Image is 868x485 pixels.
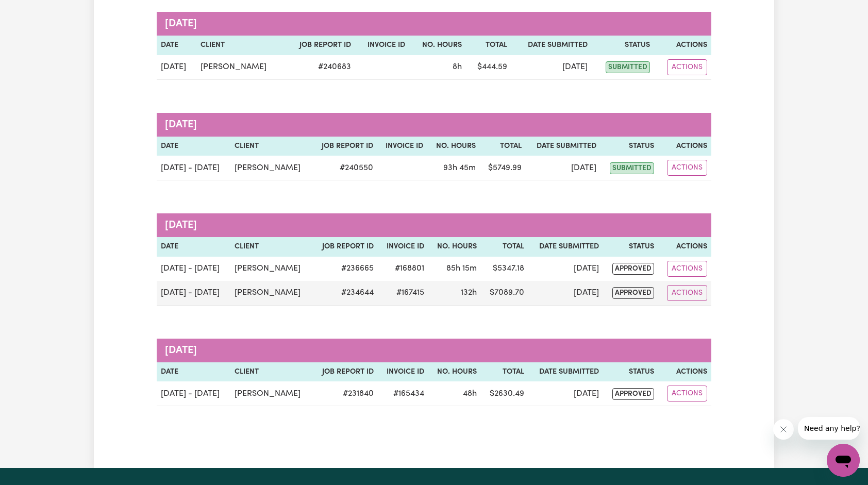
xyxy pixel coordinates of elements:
th: Client [230,362,312,382]
th: Status [600,137,658,156]
caption: [DATE] [157,113,711,137]
button: Actions [667,160,707,176]
td: $ 7089.70 [481,281,528,306]
th: Date [157,137,230,156]
caption: [DATE] [157,213,711,237]
td: # 234644 [312,281,378,306]
span: approved [612,263,654,275]
span: 48 hours [463,390,477,398]
td: [DATE] - [DATE] [157,257,230,281]
td: [DATE] [528,257,603,281]
th: Date [157,36,196,55]
th: Status [603,237,658,257]
td: [DATE] [528,281,603,306]
th: Date [157,237,230,257]
span: Need any help? [6,7,62,15]
button: Actions [667,261,707,277]
th: Invoice ID [355,36,409,55]
th: Total [481,237,528,257]
span: approved [612,287,654,299]
th: Client [230,237,312,257]
td: #168801 [378,257,428,281]
th: Actions [658,237,711,257]
button: Actions [667,285,707,301]
th: Status [603,362,658,382]
td: [DATE] [528,381,603,406]
iframe: Message from company [798,417,860,440]
th: Actions [654,36,711,55]
th: Invoice ID [377,137,428,156]
td: $ 5749.99 [480,156,526,180]
th: Status [592,36,654,55]
td: $ 444.59 [466,55,511,80]
td: # 236665 [312,257,378,281]
th: Date Submitted [528,237,603,257]
th: Job Report ID [312,137,377,156]
th: Total [481,362,528,382]
th: No. Hours [427,137,480,156]
th: No. Hours [409,36,466,55]
button: Actions [667,386,707,402]
td: [DATE] - [DATE] [157,381,230,406]
td: [DATE] [511,55,592,80]
td: [DATE] [157,55,196,80]
td: #165434 [378,381,428,406]
span: 132 hours [461,289,477,297]
th: Client [230,137,312,156]
td: [PERSON_NAME] [230,381,312,406]
button: Actions [667,59,707,75]
td: #167415 [378,281,428,306]
th: Client [196,36,284,55]
th: Actions [658,137,711,156]
th: Job Report ID [312,362,378,382]
td: $ 2630.49 [481,381,528,406]
iframe: Close message [773,419,794,440]
span: approved [612,388,654,400]
th: Invoice ID [378,362,428,382]
span: 85 hours 15 minutes [446,264,477,273]
span: submitted [606,61,650,73]
td: [PERSON_NAME] [230,281,312,306]
span: 8 hours [453,63,462,71]
span: 93 hours 45 minutes [443,164,476,172]
td: [DATE] [526,156,600,180]
span: submitted [610,162,654,174]
td: [PERSON_NAME] [230,257,312,281]
td: # 240550 [312,156,377,180]
td: [DATE] - [DATE] [157,156,230,180]
th: No. Hours [428,362,481,382]
caption: [DATE] [157,339,711,362]
td: [DATE] - [DATE] [157,281,230,306]
td: [PERSON_NAME] [196,55,284,80]
iframe: Button to launch messaging window [827,444,860,477]
th: Date Submitted [511,36,592,55]
th: No. Hours [428,237,481,257]
th: Date Submitted [528,362,603,382]
th: Total [466,36,511,55]
td: [PERSON_NAME] [230,156,312,180]
th: Job Report ID [312,237,378,257]
th: Date [157,362,230,382]
td: # 240683 [284,55,355,80]
th: Total [480,137,526,156]
th: Date Submitted [526,137,600,156]
td: # 231840 [312,381,378,406]
th: Invoice ID [378,237,428,257]
caption: [DATE] [157,12,711,36]
th: Job Report ID [284,36,355,55]
th: Actions [658,362,711,382]
td: $ 5347.18 [481,257,528,281]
